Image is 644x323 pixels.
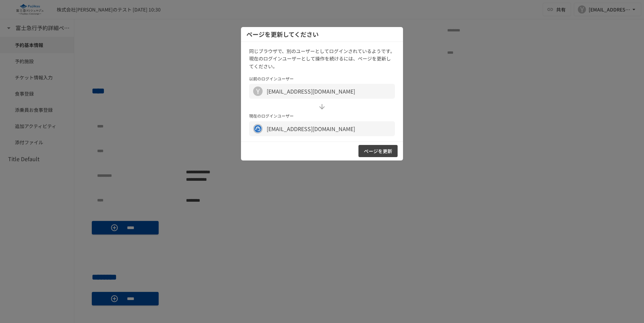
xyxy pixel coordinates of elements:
[253,86,263,96] div: Y
[249,47,395,70] p: 同じブラウザで、別のユーザーとしてログインされているようです。 現在のログインユーザーとして操作を続けるには、ページを更新してください。
[249,75,395,82] p: 以前のログインユーザー
[358,145,398,157] button: ページを更新
[249,113,395,119] p: 現在のログインユーザー
[241,27,403,42] div: ページを更新してください
[267,87,385,95] div: [EMAIL_ADDRESS][DOMAIN_NAME]
[267,125,385,133] div: [EMAIL_ADDRESS][DOMAIN_NAME]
